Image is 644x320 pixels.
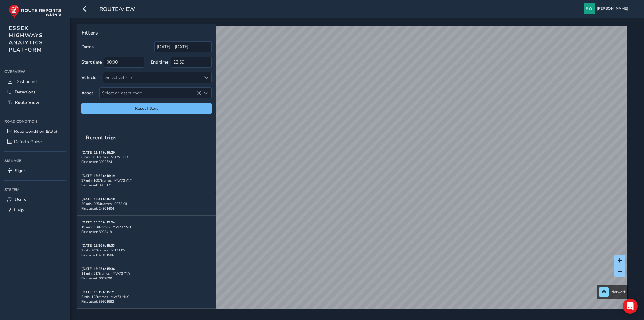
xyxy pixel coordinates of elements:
canvas: Map [79,26,627,316]
span: ESSEX HIGHWAYS ANALYTICS PLATFORM [9,25,43,53]
a: Road Condition (Beta) [4,126,66,137]
a: Detections [4,87,66,97]
span: Dashboard [15,79,37,85]
div: 19 min | 720 frames | MW73 YNM [81,225,212,229]
button: Reset filters [81,103,212,114]
strong: [DATE] 15:25 to 15:36 [81,267,115,271]
img: rr logo [9,4,61,19]
a: Users [4,194,66,205]
span: First asset: 41401586 [81,253,114,257]
span: Select an asset code [100,88,201,98]
span: Detections [15,89,36,95]
span: First asset: 39901682 [81,299,114,304]
div: Open Intercom Messenger [623,299,638,314]
strong: [DATE] 15:19 to 15:21 [81,290,115,295]
div: 11 min | 517 frames | MW73 YNY [81,271,212,276]
img: diamond-layout [584,3,595,14]
label: Start time [81,59,102,65]
div: Road Condition [4,117,66,126]
span: First asset: 6602890 [81,276,112,281]
span: Recent trips [81,129,121,146]
div: 6 min | 503 frames | MD25 HHR [81,155,212,160]
span: Route View [15,99,39,105]
span: First asset: 8903121 [81,183,112,188]
div: Signage [4,156,66,166]
div: System [4,185,66,194]
span: Users [15,197,26,203]
span: route-view [99,5,135,14]
div: 7 min | 783 frames | MJ19 LPY [81,248,212,253]
strong: [DATE] 15:26 to 15:33 [81,243,115,248]
span: Network [611,289,626,295]
span: First asset: 8903419 [81,229,112,234]
span: Signs [15,168,26,174]
label: End time [151,59,169,65]
a: Help [4,205,66,215]
span: Defects Guide [14,139,42,145]
span: Reset filters [86,105,207,111]
strong: [DATE] 15:35 to 15:54 [81,220,115,225]
label: Vehicle [81,75,97,81]
button: [PERSON_NAME] [584,3,630,14]
p: Filters [81,29,212,37]
div: Select vehicle [103,72,201,83]
strong: [DATE] 15:52 to 16:19 [81,173,115,178]
label: Asset [81,90,93,96]
label: Dates [81,44,94,50]
div: Select an asset code [201,88,211,98]
div: 3 min | 123 frames | MW73 YMY [81,295,212,299]
span: First asset: 24301404 [81,206,114,211]
strong: [DATE] 16:14 to 16:20 [81,150,115,155]
div: 30 min | 2954 frames | PF73 0JL [81,201,212,206]
a: Route View [4,97,66,108]
span: [PERSON_NAME] [597,3,628,14]
span: Help [14,207,24,213]
div: Overview [4,67,66,76]
span: First asset: 3902524 [81,160,112,164]
a: Dashboard [4,76,66,87]
div: 27 min | 1007 frames | MW73 YNY [81,178,212,183]
span: Road Condition (Beta) [14,128,57,134]
a: Defects Guide [4,137,66,147]
a: Signs [4,166,66,176]
strong: [DATE] 15:41 to 16:10 [81,197,115,201]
